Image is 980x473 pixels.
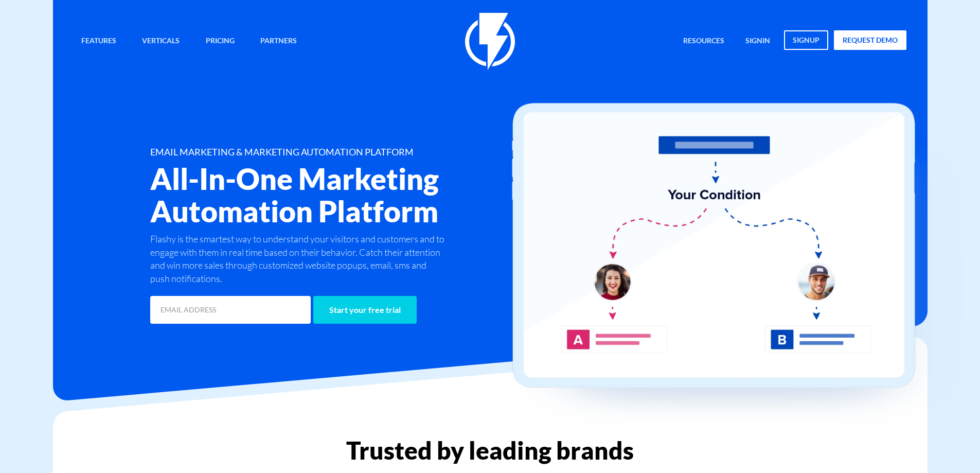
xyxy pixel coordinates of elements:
p: Flashy is the smartest way to understand your visitors and customers and to engage with them in r... [150,233,448,286]
a: signin [738,30,778,52]
a: Pricing [198,30,242,52]
a: request demo [834,30,906,50]
a: signup [784,30,828,50]
a: Partners [253,30,305,52]
h2: Trusted by leading brands [53,437,928,464]
a: Resources [675,30,732,52]
input: Start your free trial [313,296,417,324]
h1: EMAIL MARKETING & MARKETING AUTOMATION PLATFORM [150,147,551,157]
input: EMAIL ADDRESS [150,296,311,324]
a: Features [74,30,124,52]
a: Verticals [134,30,187,52]
h2: All-In-One Marketing Automation Platform [150,163,551,227]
